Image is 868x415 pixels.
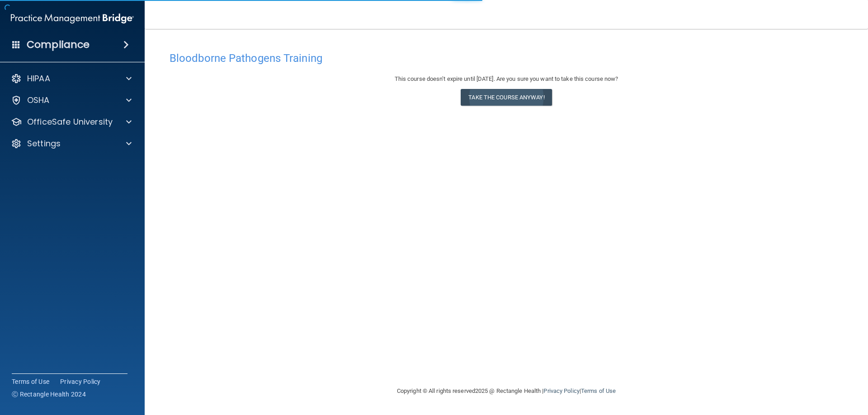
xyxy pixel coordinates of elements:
[11,73,132,84] a: HIPAA
[170,74,843,84] div: This course doesn’t expire until [DATE]. Are you sure you want to take this course now?
[27,95,50,106] p: OSHA
[170,52,843,64] h4: Bloodborne Pathogens Training
[60,377,101,386] a: Privacy Policy
[543,387,579,394] a: Privacy Policy
[11,117,132,127] a: OfficeSafe University
[11,95,132,106] a: OSHA
[12,390,86,399] span: Ⓒ Rectangle Health 2024
[27,73,50,84] p: HIPAA
[27,38,90,51] h4: Compliance
[581,387,616,394] a: Terms of Use
[12,377,49,386] a: Terms of Use
[11,9,134,28] img: PMB logo
[461,89,552,106] button: Take the course anyway!
[11,138,132,149] a: Settings
[27,138,61,149] p: Settings
[27,117,113,127] p: OfficeSafe University
[341,377,671,406] div: Copyright © All rights reserved 2025 @ Rectangle Health | |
